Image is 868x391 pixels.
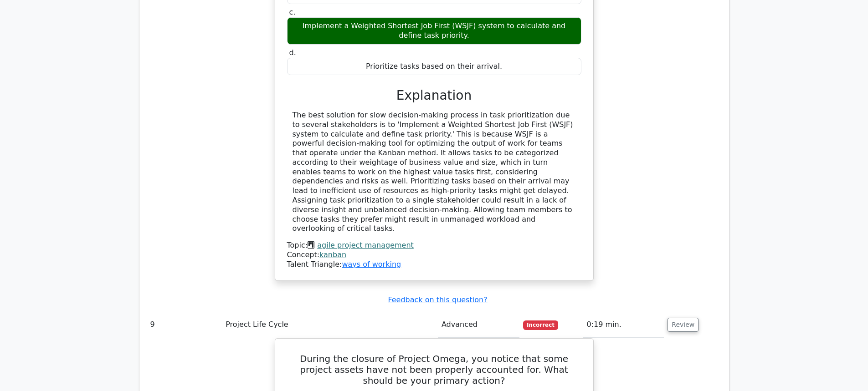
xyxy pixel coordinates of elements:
a: agile project management [317,241,414,249]
button: Review [668,318,699,332]
td: 0:19 min. [583,312,664,338]
div: Talent Triangle: [287,241,581,269]
div: Concept: [287,250,581,260]
a: Feedback on this question? [388,295,487,304]
div: The best solution for slow decision-making process in task prioritization due to several stakehol... [293,111,576,234]
span: d. [289,48,296,57]
td: Project Life Cycle [222,312,438,338]
div: Prioritize tasks based on their arrival. [287,58,581,76]
div: Implement a Weighted Shortest Job First (WSJF) system to calculate and define task priority. [287,17,581,45]
a: ways of working [342,260,401,269]
h5: During the closure of Project Omega, you notice that some project assets have not been properly a... [286,353,582,386]
h3: Explanation [293,88,576,103]
span: Incorrect [523,320,558,330]
td: Advanced [438,312,519,338]
span: c. [289,8,296,16]
a: kanban [319,250,346,259]
td: 9 [147,312,222,338]
div: Topic: [287,241,581,250]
